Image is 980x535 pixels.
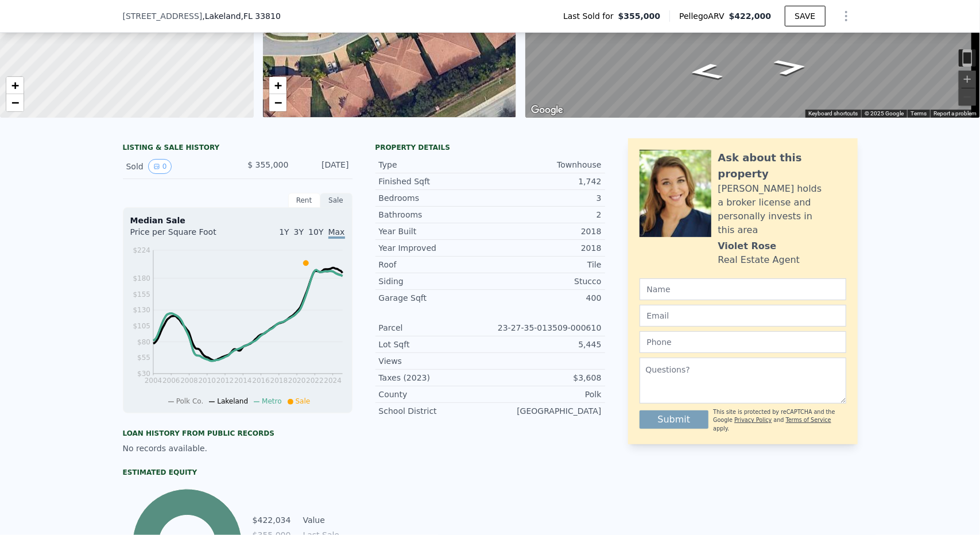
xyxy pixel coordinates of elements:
[198,377,216,385] tspan: 2010
[760,55,822,79] path: Go Northeast, Solamor St
[137,338,150,346] tspan: $80
[959,71,976,88] button: Zoom in
[729,11,772,21] span: $422,000
[379,176,490,187] div: Finished Sqft
[490,292,602,304] div: 400
[288,193,320,208] div: Rent
[640,410,709,429] button: Submit
[375,143,605,152] div: Property details
[11,95,19,110] span: −
[490,405,602,417] div: [GEOGRAPHIC_DATA]
[133,322,150,330] tspan: $105
[490,242,602,254] div: 2018
[274,78,281,92] span: +
[279,227,289,237] span: 1Y
[133,274,150,282] tspan: $180
[718,150,846,182] div: Ask about this property
[490,339,602,350] div: 5,445
[123,468,353,477] div: Estimated Equity
[130,226,238,245] div: Price per Square Foot
[262,397,281,405] span: Metro
[180,377,198,385] tspan: 2008
[563,10,618,22] span: Last Sold for
[269,77,286,94] a: Zoom in
[288,377,306,385] tspan: 2020
[296,397,311,405] span: Sale
[933,110,977,117] a: Report a problem
[713,408,846,433] div: This site is protected by reCAPTCHA and the Google and apply.
[130,215,345,226] div: Median Sale
[217,397,248,405] span: Lakeland
[123,10,203,22] span: [STREET_ADDRESS]
[202,10,281,22] span: , Lakeland
[6,77,24,94] a: Zoom in
[126,159,228,174] div: Sold
[137,370,150,378] tspan: $30
[490,322,602,334] div: 23-27-35-013509-000610
[320,193,353,208] div: Sale
[252,377,270,385] tspan: 2016
[835,5,858,28] button: Show Options
[959,88,976,106] button: Zoom out
[379,355,490,367] div: Views
[379,339,490,350] div: Lot Sqft
[379,389,490,400] div: County
[640,331,846,353] input: Phone
[528,103,566,118] a: Open this area in Google Maps (opens a new window)
[379,276,490,287] div: Siding
[640,278,846,300] input: Name
[11,78,19,92] span: +
[328,227,345,239] span: Max
[490,372,602,383] div: $3,608
[490,276,602,287] div: Stucco
[294,227,304,237] span: 3Y
[137,354,150,362] tspan: $55
[379,242,490,254] div: Year Improved
[490,209,602,220] div: 2
[379,372,490,383] div: Taxes (2023)
[718,239,777,253] div: Violet Rose
[144,377,162,385] tspan: 2004
[734,417,772,423] a: Privacy Policy
[247,160,288,169] span: $ 355,000
[379,209,490,220] div: Bathrooms
[490,159,602,170] div: Townhouse
[270,377,288,385] tspan: 2018
[324,377,342,385] tspan: 2024
[718,253,800,267] div: Real Estate Agent
[123,429,353,438] div: Loan history from public records
[379,159,490,170] div: Type
[865,110,904,117] span: © 2025 Google
[133,307,150,315] tspan: $130
[6,94,24,111] a: Zoom out
[379,259,490,270] div: Roof
[490,226,602,237] div: 2018
[785,6,825,26] button: SAVE
[786,417,831,423] a: Terms of Service
[959,49,976,67] button: Toggle motion tracking
[490,389,602,400] div: Polk
[490,192,602,204] div: 3
[252,514,292,526] td: $422,034
[148,159,172,174] button: View historical data
[298,159,349,174] div: [DATE]
[911,110,927,117] a: Terms (opens in new tab)
[379,322,490,334] div: Parcel
[528,103,566,118] img: Google
[679,10,729,22] span: Pellego ARV
[123,143,353,154] div: LISTING & SALE HISTORY
[241,11,281,21] span: , FL 33810
[379,192,490,204] div: Bedrooms
[123,443,353,454] div: No records available.
[162,377,180,385] tspan: 2006
[379,405,490,417] div: School District
[269,94,286,111] a: Zoom out
[133,246,150,254] tspan: $224
[308,227,323,237] span: 10Y
[274,95,281,110] span: −
[618,10,661,22] span: $355,000
[490,176,602,187] div: 1,742
[176,397,204,405] span: Polk Co.
[808,110,858,118] button: Keyboard shortcuts
[216,377,234,385] tspan: 2012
